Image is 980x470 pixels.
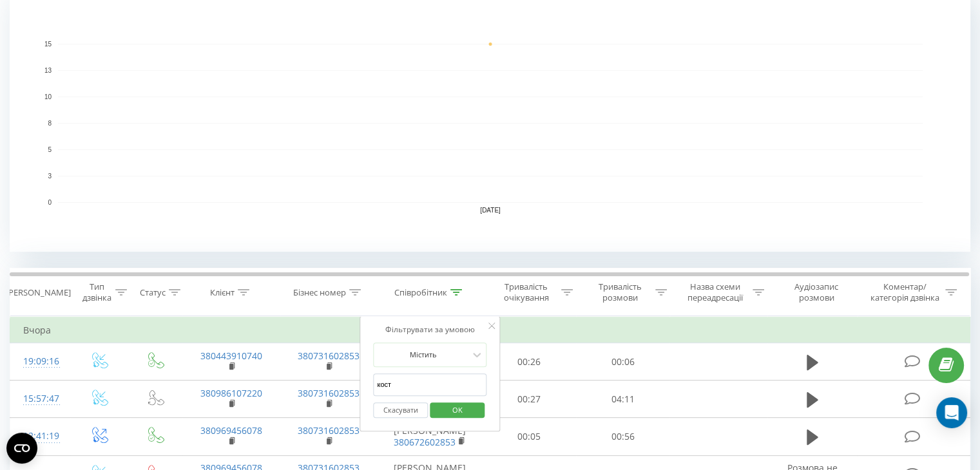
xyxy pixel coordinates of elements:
td: [PERSON_NAME] [378,418,483,455]
div: Коментар/категорія дзвінка [867,281,942,303]
td: 00:26 [483,343,576,381]
div: Фільтрувати за умовою [373,323,486,336]
text: 3 [48,173,52,180]
div: Тривалість розмови [588,281,652,303]
td: 04:11 [576,381,669,418]
a: 380443910740 [200,350,262,362]
button: OK [430,402,485,418]
a: 380731602853 [298,350,360,362]
div: Аудіозапис розмови [779,281,854,303]
div: 12:41:19 [23,424,57,449]
td: 00:56 [576,418,669,455]
div: Бізнес номер [293,287,346,298]
div: Співробітник [394,287,447,298]
div: 19:09:16 [23,349,57,374]
span: OK [439,400,476,420]
a: 380731602853 [298,424,360,437]
div: Статус [140,287,166,298]
text: 0 [48,199,52,206]
td: 00:27 [483,381,576,418]
a: 380969456078 [200,424,262,437]
td: 00:05 [483,418,576,455]
div: [PERSON_NAME] [6,287,71,298]
div: Тип дзвінка [81,281,111,303]
text: 5 [48,146,52,153]
div: Назва схеми переадресації [682,281,749,303]
a: 380986107220 [200,387,262,399]
text: 10 [44,93,52,100]
a: 380672602853 [394,436,456,448]
div: Клієнт [210,287,235,298]
td: Вчора [10,317,970,343]
text: [DATE] [480,207,501,214]
input: Введіть значення [373,373,486,396]
button: Скасувати [373,402,428,418]
text: 13 [44,67,52,74]
text: 8 [48,120,52,127]
text: 15 [44,41,52,48]
td: 00:06 [576,343,669,381]
a: 380731602853 [298,387,360,399]
div: Open Intercom Messenger [936,397,967,428]
div: 15:57:47 [23,386,57,411]
div: Тривалість очікування [494,281,559,303]
button: Open CMP widget [6,433,37,464]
